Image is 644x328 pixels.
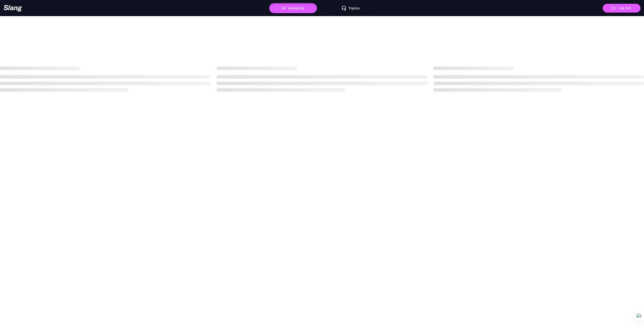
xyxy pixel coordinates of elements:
button: Log Out [603,4,640,13]
button: Analytics [269,3,317,13]
img: 623511267c55cb56e2f2a487_logo2.png [4,5,22,12]
a: Analytics [269,6,317,10]
button: Topics [327,3,375,13]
